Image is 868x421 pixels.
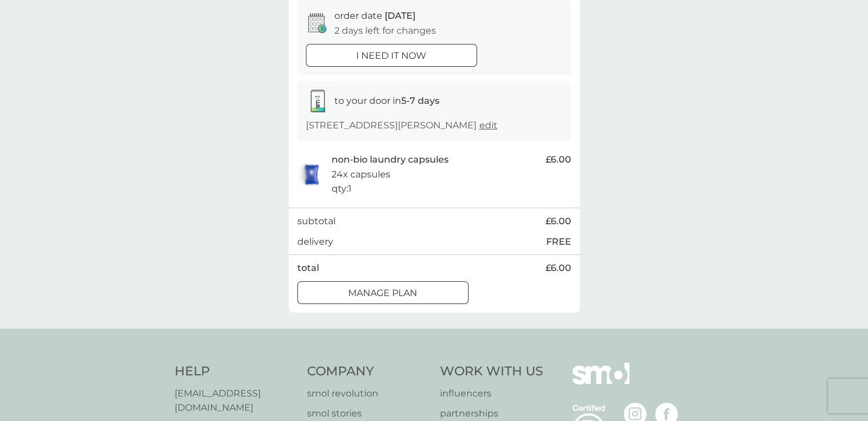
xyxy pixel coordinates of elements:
p: FREE [546,234,571,249]
span: £6.00 [546,261,571,276]
p: i need it now [356,48,426,63]
h4: Help [175,363,296,380]
span: [DATE] [385,10,415,21]
a: partnerships [440,406,543,421]
a: edit [479,120,498,131]
p: [STREET_ADDRESS][PERSON_NAME] [306,118,498,133]
button: i need it now [306,44,477,67]
p: total [297,261,319,276]
a: smol stories [307,406,429,421]
p: Manage plan [348,286,417,301]
p: non-bio laundry capsules [332,152,449,167]
p: order date [334,9,415,23]
span: £6.00 [546,152,571,167]
p: subtotal [297,214,336,229]
img: smol [572,363,629,402]
a: [EMAIL_ADDRESS][DOMAIN_NAME] [175,386,296,415]
a: influencers [440,386,543,401]
h4: Company [307,363,429,380]
p: 24x capsules [332,167,390,182]
strong: 5-7 days [401,95,439,106]
h4: Work With Us [440,363,543,380]
p: 2 days left for changes [334,23,436,38]
a: smol revolution [307,386,429,401]
p: delivery [297,234,333,249]
p: qty : 1 [332,181,352,196]
button: Manage plan [297,281,469,304]
span: £6.00 [546,214,571,229]
span: to your door in [334,95,439,106]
